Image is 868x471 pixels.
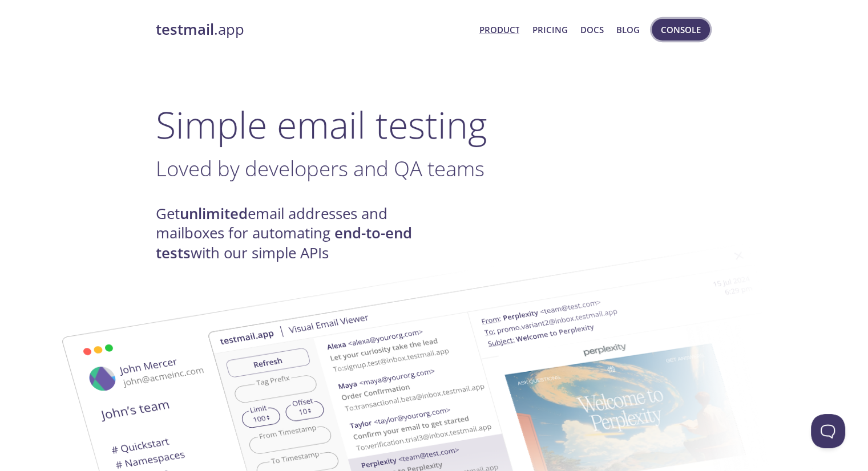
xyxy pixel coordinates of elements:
a: Product [479,22,519,37]
span: Console [661,22,701,37]
strong: end-to-end tests [156,223,412,262]
a: Docs [580,22,604,37]
a: Blog [616,22,640,37]
a: testmail.app [156,20,470,39]
h4: Get email addresses and mailboxes for automating with our simple APIs [156,204,434,263]
strong: testmail [156,19,214,39]
strong: unlimited [180,204,248,224]
a: Pricing [532,22,567,37]
button: Console [652,19,710,40]
iframe: Help Scout Beacon - Open [811,414,845,448]
h1: Simple email testing [156,103,713,147]
span: Loved by developers and QA teams [156,154,485,182]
